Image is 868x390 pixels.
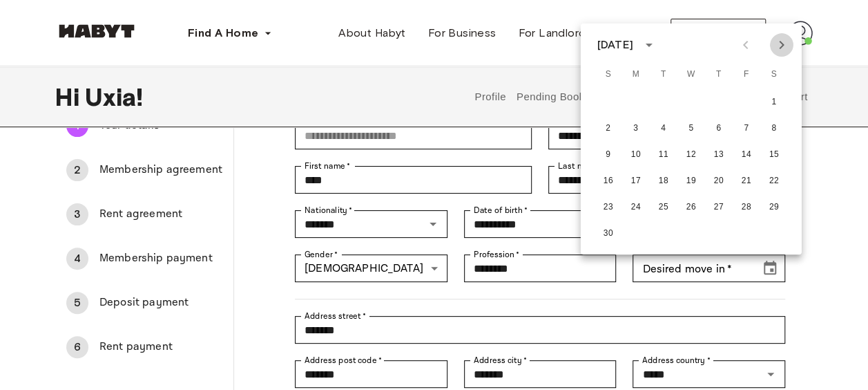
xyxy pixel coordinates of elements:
div: Last name [548,166,785,194]
button: 21 [734,169,759,194]
button: 1 [762,90,787,115]
div: [DATE] [597,37,633,53]
span: Saturday [762,61,787,89]
button: 19 [679,169,704,194]
span: For Landlords [518,25,591,41]
label: Address city [474,354,527,366]
button: Choose date [756,254,784,282]
span: For Business [428,25,496,41]
span: Membership agreement [99,162,222,178]
button: 24 [624,195,648,220]
a: For Business [417,19,508,47]
div: Address city [464,360,617,388]
div: Address post code [295,360,447,388]
span: Tuesday [651,61,676,89]
button: 18 [651,169,676,194]
button: Get in Touch [671,19,766,48]
button: 2 [596,116,621,141]
span: Thursday [706,61,731,89]
button: 28 [734,195,759,220]
button: 29 [762,195,787,220]
button: 3 [624,116,648,141]
div: 4Membership payment [55,242,233,275]
button: 20 [706,169,731,194]
label: Last name [558,160,604,172]
label: Date of birth [474,204,528,216]
span: Deposit payment [99,295,222,311]
span: Rent agreement [99,206,222,223]
button: 26 [679,195,704,220]
div: First name [295,166,532,194]
span: Hi [55,82,85,111]
span: Wednesday [679,61,704,89]
button: 8 [762,116,787,141]
div: 6Rent payment [55,331,233,364]
div: 6 [66,336,88,358]
div: 3 [66,203,88,225]
div: 5 [66,292,88,314]
button: Open [761,364,780,384]
button: Open [423,214,443,234]
button: 12 [679,142,704,167]
div: 2Membership agreement [55,154,233,187]
button: 17 [624,169,648,194]
div: 2 [66,159,88,181]
button: 10 [624,142,648,167]
button: 30 [596,221,621,246]
div: 5Deposit payment [55,286,233,319]
button: 13 [706,142,731,167]
span: Find A Home [188,25,258,41]
span: Membership payment [99,250,222,267]
div: [DEMOGRAPHIC_DATA] [295,254,447,282]
a: About Habyt [327,19,416,47]
label: First name [305,160,351,172]
button: calendar view is open, switch to year view [637,33,661,57]
button: 7 [734,116,759,141]
img: avatar [788,21,813,46]
button: 15 [762,142,787,167]
div: user profile tabs [470,66,813,127]
button: Profile [473,66,508,127]
span: Uxia ! [85,82,143,111]
div: 3Rent agreement [55,198,233,231]
button: 22 [762,169,787,194]
button: Find A Home [177,19,283,47]
span: Sunday [596,61,621,89]
label: Gender [305,248,338,261]
div: Phone [548,122,785,149]
div: Profession [464,254,617,282]
div: Address street [295,316,785,344]
button: 25 [651,195,676,220]
button: 23 [596,195,621,220]
label: Address country [642,354,711,366]
span: Rent payment [99,339,222,355]
a: Blog [603,19,649,47]
button: 11 [651,142,676,167]
button: 5 [679,116,704,141]
button: 16 [596,169,621,194]
div: Email address [295,122,532,149]
img: Habyt [55,24,138,38]
button: 9 [596,142,621,167]
a: For Landlords [507,19,602,47]
button: 14 [734,142,759,167]
span: Monday [624,61,648,89]
button: Next month [770,33,793,57]
button: 4 [651,116,676,141]
label: Address street [305,310,367,322]
label: Profession [474,248,520,261]
label: Nationality [305,204,353,216]
button: Pending Bookings [514,66,606,127]
button: 6 [706,116,731,141]
button: 27 [706,195,731,220]
label: Address post code [305,354,382,366]
span: About Habyt [338,25,405,41]
div: 4 [66,248,88,270]
span: Friday [734,61,759,89]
